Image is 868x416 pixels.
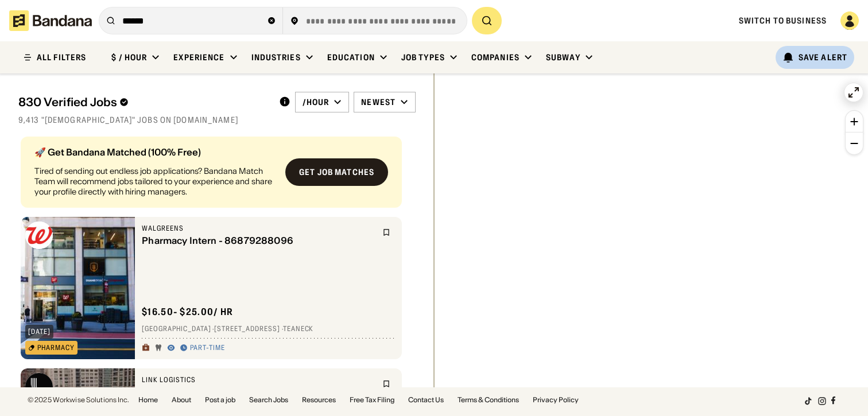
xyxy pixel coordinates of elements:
a: Post a job [205,396,235,403]
a: Terms & Conditions [458,396,519,403]
div: [DATE] [28,328,51,335]
div: /hour [303,97,330,107]
div: Link Logistics [142,375,375,384]
div: Job Types [401,52,445,63]
div: Experience [173,52,224,63]
img: Bandana logotype [9,10,92,31]
a: Search Jobs [249,396,288,403]
div: Part-time [190,344,225,353]
div: $ 16.50 - $25.00 / hr [142,306,233,318]
a: Home [138,396,158,403]
div: 🚀 Get Bandana Matched (100% Free) [34,147,276,157]
img: Link Logistics logo [25,373,53,401]
div: grid [18,132,416,388]
a: Contact Us [408,396,444,403]
div: [GEOGRAPHIC_DATA] · [STREET_ADDRESS] · Teaneck [142,325,395,334]
div: Get job matches [299,168,374,176]
div: 9,413 "[DEMOGRAPHIC_DATA]" jobs on [DOMAIN_NAME] [18,115,416,125]
a: About [172,396,191,403]
div: Education [327,52,375,63]
div: Tired of sending out endless job applications? Bandana Match Team will recommend jobs tailored to... [34,166,276,197]
img: Walgreens logo [25,221,53,249]
div: 830 Verified Jobs [18,95,270,109]
div: Newest [361,97,396,107]
a: Resources [302,396,336,403]
a: Privacy Policy [533,396,579,403]
div: ALL FILTERS [37,53,86,61]
div: Investments Analytics & Supply Chain Research Summer Intern [142,387,375,409]
div: Walgreens [142,224,375,233]
div: Pharmacy [37,344,75,351]
div: Subway [546,52,580,63]
a: Free Tax Filing [350,396,394,403]
a: Switch to Business [739,15,827,26]
div: Pharmacy Intern - 86879288096 [142,235,375,246]
div: © 2025 Workwise Solutions Inc. [28,396,129,403]
div: $ / hour [111,52,147,63]
div: Companies [471,52,520,63]
div: Industries [251,52,301,63]
div: Save Alert [799,52,847,63]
